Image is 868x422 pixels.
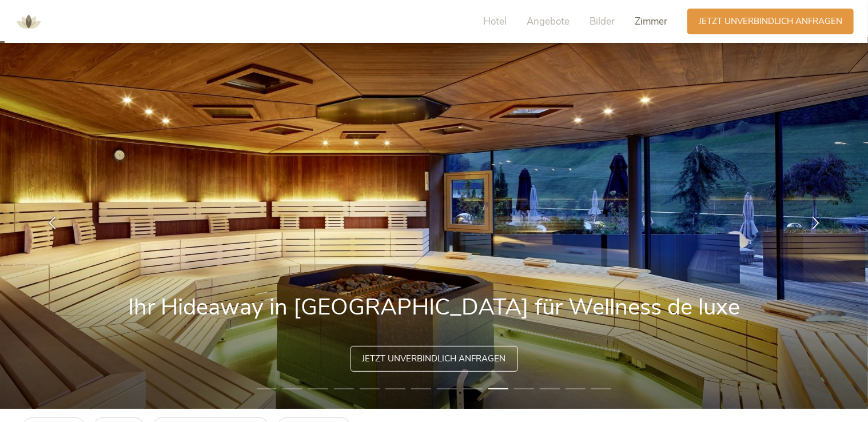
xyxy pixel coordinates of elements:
[11,17,46,25] a: AMONTI & LUNARIS Wellnessresort
[699,15,842,27] span: Jetzt unverbindlich anfragen
[590,15,615,28] span: Bilder
[363,353,506,365] span: Jetzt unverbindlich anfragen
[527,15,570,28] span: Angebote
[635,15,667,28] span: Zimmer
[483,15,507,28] span: Hotel
[11,5,46,39] img: AMONTI & LUNARIS Wellnessresort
